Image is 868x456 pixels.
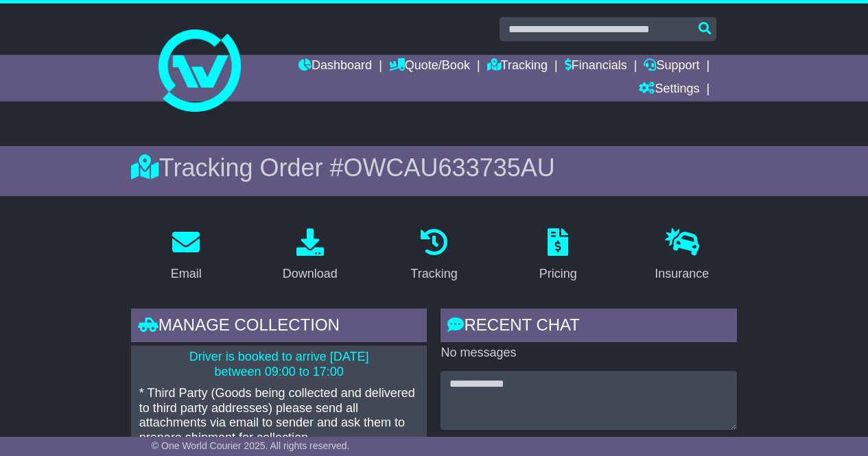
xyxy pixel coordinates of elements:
div: Tracking [410,265,457,283]
a: Download [274,224,347,288]
a: Email [162,224,211,288]
a: Insurance [646,224,718,288]
div: Tracking Order # [131,153,737,182]
a: Tracking [487,55,548,78]
a: Financials [565,55,627,78]
div: Pricing [539,265,577,283]
div: Download [283,265,338,283]
span: OWCAU633735AU [344,154,555,182]
p: Driver is booked to arrive [DATE] between 09:00 to 17:00 [139,350,419,379]
a: Settings [639,78,699,101]
p: No messages [441,346,737,361]
a: Support [644,55,699,78]
a: Dashboard [298,55,372,78]
a: Pricing [530,224,586,288]
a: Quote/Book [389,55,470,78]
div: Manage collection [131,309,427,346]
span: © One World Courier 2025. All rights reserved. [152,440,350,451]
div: Email [171,265,202,283]
a: Tracking [401,224,466,288]
div: RECENT CHAT [441,309,737,346]
div: Insurance [655,265,709,283]
p: * Third Party (Goods being collected and delivered to third party addresses) please send all atta... [139,386,419,445]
